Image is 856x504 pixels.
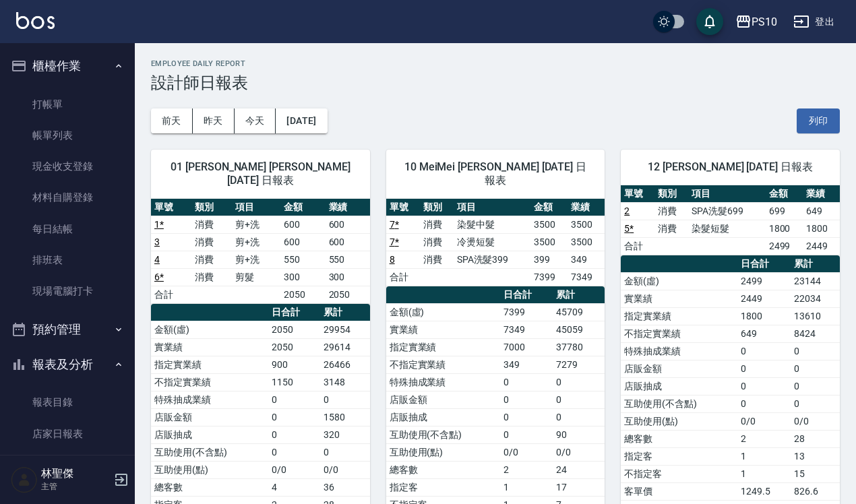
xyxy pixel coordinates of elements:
[454,199,530,216] th: 項目
[621,447,737,465] td: 指定客
[500,356,552,373] td: 349
[568,268,605,286] td: 7349
[268,356,320,373] td: 900
[791,430,840,447] td: 28
[766,237,803,255] td: 2499
[151,443,268,461] td: 互助使用(不含點)
[5,347,129,382] button: 報表及分析
[420,216,454,233] td: 消費
[151,391,268,408] td: 特殊抽成業績
[151,199,370,304] table: a dense table
[191,199,232,216] th: 類別
[320,461,370,478] td: 0/0
[386,356,501,373] td: 不指定實業績
[280,216,325,233] td: 600
[268,373,320,391] td: 1150
[737,412,791,430] td: 0/0
[688,185,765,203] th: 項目
[193,108,235,133] button: 昨天
[386,268,420,286] td: 合計
[5,387,129,418] a: 報表目錄
[688,220,765,237] td: 染髮短髮
[154,254,160,265] a: 4
[766,220,803,237] td: 1800
[232,199,281,216] th: 項目
[5,245,129,276] a: 排班表
[151,338,268,356] td: 實業績
[803,220,840,237] td: 1800
[191,216,232,233] td: 消費
[16,12,55,29] img: Logo
[621,237,654,255] td: 合計
[553,303,605,321] td: 45709
[791,325,840,342] td: 8424
[500,408,552,426] td: 0
[386,321,501,338] td: 實業績
[151,286,191,303] td: 合計
[191,268,232,286] td: 消費
[621,360,737,377] td: 店販金額
[5,449,129,480] a: 互助日報表
[232,251,281,268] td: 剪+洗
[232,233,281,251] td: 剪+洗
[500,338,552,356] td: 7000
[326,268,370,286] td: 300
[268,304,320,321] th: 日合計
[553,286,605,304] th: 累計
[151,108,193,133] button: 前天
[386,199,420,216] th: 單號
[624,206,630,216] a: 2
[420,251,454,268] td: 消費
[737,447,791,465] td: 1
[191,251,232,268] td: 消費
[41,480,110,493] p: 主管
[766,202,803,220] td: 699
[454,251,530,268] td: SPA洗髮399
[167,160,354,187] span: 01 [PERSON_NAME] [PERSON_NAME][DATE] 日報表
[151,59,840,68] h2: Employee Daily Report
[791,307,840,325] td: 13610
[5,182,129,213] a: 材料自購登錄
[621,185,654,203] th: 單號
[803,185,840,203] th: 業績
[151,73,840,92] h3: 設計師日報表
[737,290,791,307] td: 2449
[553,356,605,373] td: 7279
[791,395,840,412] td: 0
[788,9,840,34] button: 登出
[390,254,395,265] a: 8
[797,108,840,133] button: 列印
[737,255,791,273] th: 日合計
[320,321,370,338] td: 29954
[5,151,129,182] a: 現金收支登錄
[500,321,552,338] td: 7349
[530,233,568,251] td: 3500
[151,321,268,338] td: 金額(虛)
[500,286,552,304] th: 日合計
[326,216,370,233] td: 600
[420,233,454,251] td: 消費
[730,8,783,36] button: PS10
[568,251,605,268] td: 349
[803,237,840,255] td: 2449
[737,325,791,342] td: 649
[402,160,589,187] span: 10 MeiMei [PERSON_NAME] [DATE] 日報表
[320,391,370,408] td: 0
[737,377,791,395] td: 0
[737,272,791,290] td: 2499
[268,321,320,338] td: 2050
[386,461,501,478] td: 總客數
[568,216,605,233] td: 3500
[791,377,840,395] td: 0
[5,276,129,307] a: 現場電腦打卡
[737,342,791,360] td: 0
[553,338,605,356] td: 37780
[268,461,320,478] td: 0/0
[737,360,791,377] td: 0
[454,233,530,251] td: 冷燙短髮
[500,303,552,321] td: 7399
[386,373,501,391] td: 特殊抽成業績
[5,214,129,245] a: 每日結帳
[326,251,370,268] td: 550
[530,268,568,286] td: 7399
